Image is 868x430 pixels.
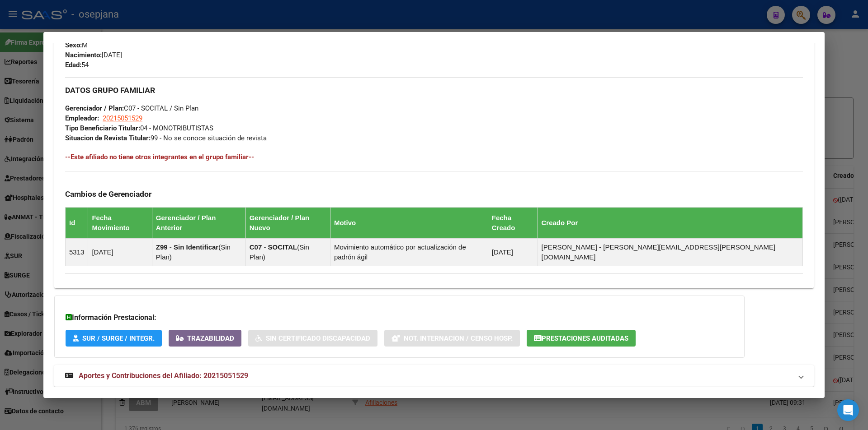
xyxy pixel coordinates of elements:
[65,85,803,95] h3: DATOS GRUPO FAMILIAR
[54,365,814,387] mat-expansion-panel-header: Aportes y Contribuciones del Afiliado: 20215051529
[66,238,88,266] td: 5313
[384,330,520,347] button: Not. Internacion / Censo Hosp.
[65,104,198,112] span: C07 - SOCITAL / Sin Plan
[65,61,81,69] strong: Edad:
[245,207,330,238] th: Gerenciador / Plan Nuevo
[65,124,140,132] strong: Tipo Beneficiario Titular:
[65,134,267,142] span: 99 - No se conoce situación de revista
[65,189,803,199] h3: Cambios de Gerenciador
[65,51,122,59] span: [DATE]
[538,238,802,266] td: [PERSON_NAME] - [PERSON_NAME][EMAIL_ADDRESS][PERSON_NAME][DOMAIN_NAME]
[404,334,513,342] span: Not. Internacion / Censo Hosp.
[187,334,234,342] span: Trazabilidad
[66,312,733,323] h3: Información Prestacional:
[250,243,297,251] strong: C07 - SOCITAL
[488,238,538,266] td: [DATE]
[542,334,628,342] span: Prestaciones Auditadas
[330,238,488,266] td: Movimiento automático por actualización de padrón ágil
[65,134,151,142] strong: Situacion de Revista Titular:
[65,61,89,69] span: 54
[152,238,245,266] td: ( )
[152,207,245,238] th: Gerenciador / Plan Anterior
[88,238,152,266] td: [DATE]
[65,152,803,162] h4: --Este afiliado no tiene otros integrantes en el grupo familiar--
[65,51,102,59] strong: Nacimiento:
[66,330,162,347] button: SUR / SURGE / INTEGR.
[156,243,231,261] span: Sin Plan
[66,207,88,238] th: Id
[245,238,330,266] td: ( )
[527,330,636,347] button: Prestaciones Auditadas
[82,334,155,342] span: SUR / SURGE / INTEGR.
[250,243,309,261] span: Sin Plan
[65,124,213,132] span: 04 - MONOTRIBUTISTAS
[103,114,142,122] span: 20215051529
[488,207,538,238] th: Fecha Creado
[169,330,241,347] button: Trazabilidad
[65,41,88,49] span: M
[248,330,377,347] button: Sin Certificado Discapacidad
[65,114,99,122] strong: Empleador:
[65,41,82,49] strong: Sexo:
[266,334,370,342] span: Sin Certificado Discapacidad
[538,207,802,238] th: Creado Por
[88,207,152,238] th: Fecha Movimiento
[65,104,124,112] strong: Gerenciador / Plan:
[79,371,248,380] span: Aportes y Contribuciones del Afiliado: 20215051529
[837,399,859,421] div: Open Intercom Messenger
[330,207,488,238] th: Motivo
[156,243,218,251] strong: Z99 - Sin Identificar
